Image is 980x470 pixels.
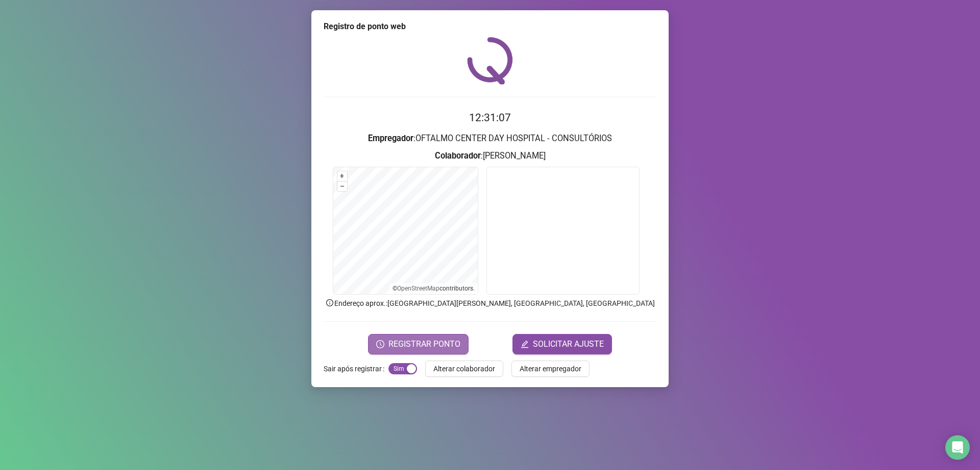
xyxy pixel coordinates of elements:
[512,334,612,354] button: editSOLICITAR AJUSTE
[521,340,529,348] span: edit
[337,182,347,191] button: –
[368,334,469,354] button: REGISTRAR PONTO
[433,363,495,374] span: Alterar colaborador
[325,298,334,307] span: info-circle
[425,361,503,377] button: Alterar colaborador
[469,111,511,124] time: 12:31:07
[393,285,475,292] li: © contributors.
[324,20,656,33] div: Registro de ponto web
[376,340,384,348] span: clock-circle
[388,338,460,350] span: REGISTRAR PONTO
[324,149,656,163] h3: : [PERSON_NAME]
[467,37,513,84] img: QRPoint
[324,298,656,309] p: Endereço aprox. : [GEOGRAPHIC_DATA][PERSON_NAME], [GEOGRAPHIC_DATA], [GEOGRAPHIC_DATA]
[324,361,388,377] label: Sair após registrar
[945,435,970,460] div: Open Intercom Messenger
[435,151,481,161] strong: Colaborador
[520,363,581,374] span: Alterar empregador
[368,133,413,143] strong: Empregador
[397,285,439,292] a: OpenStreetMap
[337,171,347,181] button: +
[533,338,604,350] span: SOLICITAR AJUSTE
[511,361,590,377] button: Alterar empregador
[324,132,656,145] h3: : OFTALMO CENTER DAY HOSPITAL - CONSULTÓRIOS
